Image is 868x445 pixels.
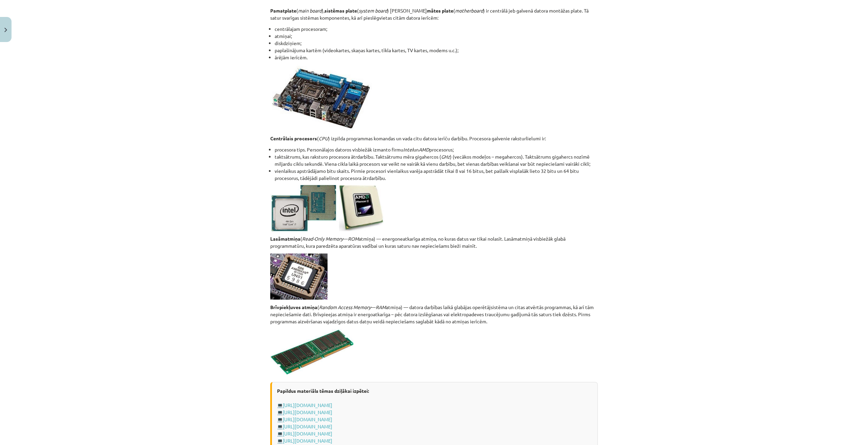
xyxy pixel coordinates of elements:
p: ( — atmiņa) — datora darbības laikā glabājas operētājsistēma un citas atvērtās programmas, kā arī... [270,304,598,325]
li: procesora tips. Personālajos datoros visbiežāk izmanto firmu un procesorus; [275,146,598,153]
em: Random Access Memory [319,304,371,310]
li: diskdziņiem; [275,40,598,47]
a: [URL][DOMAIN_NAME] [283,416,332,422]
a: [URL][DOMAIN_NAME] [283,438,332,444]
a: [URL][DOMAIN_NAME] [283,402,332,408]
li: centrālajam procesoram; [275,25,598,33]
em: motherboard [455,7,483,14]
li: atmiņai; [275,33,598,40]
strong: Lasāmatmiņa [270,236,300,242]
strong: mātes plate [427,7,453,14]
p: ( ) izpilda programmas komandas un vada citu datora ierīču darbību. Procesora galvenie raksturlie... [270,135,598,142]
em: RAM [376,304,386,310]
li: vienlaikus apstrādājamo bitu skaits. Pirmie procesori vienlaikus varēja apstrādāt tikai 8 vai 16 ... [275,167,598,182]
strong: Pamatplate [270,7,296,14]
a: [URL][DOMAIN_NAME] [283,423,332,429]
strong: Brīvpiekļuves atmiņa [270,304,317,310]
em: system board [359,7,387,14]
em: main board [298,7,322,14]
strong: Centrālais procesors [270,135,317,141]
img: icon-close-lesson-0947bae3869378f0d4975bcd49f059093ad1ed9edebbc8119c70593378902aed.svg [4,28,7,32]
li: paplašinājuma kartēm (videokartes, skaņas kartes, tīkla kartes, TV kartes, modems u.c.); [275,47,598,54]
a: [URL][DOMAIN_NAME] [283,430,332,437]
li: ārējām ierīcēm. [275,54,598,61]
p: ( ), ( ) [PERSON_NAME] ( ) ir centrālā jeb galvenā datora montāžas plate. Tā satur svarīgas sistē... [270,7,598,21]
strong: Papildus materiāls tēmas dziļākai izpētei: [277,388,369,394]
em: CPU [319,135,328,141]
em: AMD [419,146,429,153]
em: ROM [348,236,359,242]
li: taktsātrums, kas raksturo procesora ātrdarbību. Taktsātrumu mēra gigahercos ( ) (vecākos modeļos ... [275,153,598,167]
em: GHz [441,154,450,160]
a: [URL][DOMAIN_NAME] [283,409,332,415]
strong: sistēmas plate [324,7,357,14]
p: ( — atmiņa) — energoneatkarīga atmiņa, no kuras datus var tikai nolasīt. Lasāmatmiņā visbiežāk gl... [270,235,598,249]
em: Intel [403,146,413,153]
em: Read-Only Memory [302,236,343,242]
